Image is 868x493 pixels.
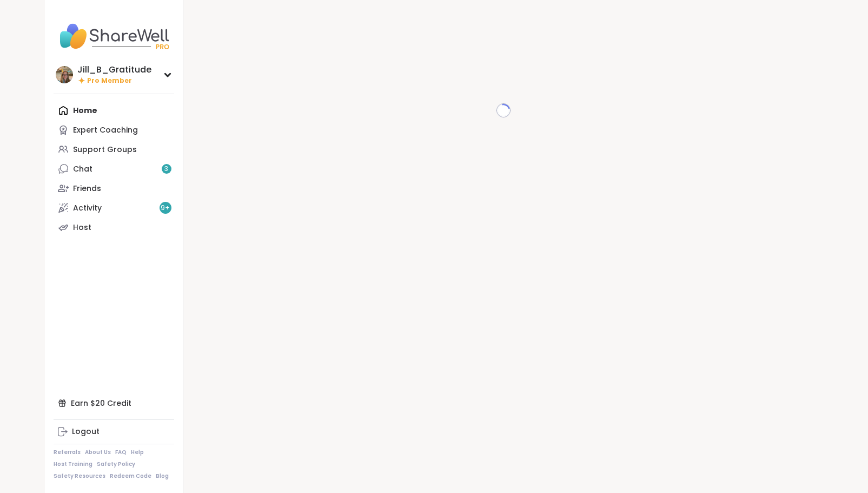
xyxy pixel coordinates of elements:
[77,64,151,76] div: Jill_B_Gratitude
[54,461,92,468] a: Host Training
[56,66,73,83] img: Jill_B_Gratitude
[54,422,174,442] a: Logout
[131,449,144,456] a: Help
[54,198,174,218] a: Activity9+
[73,203,102,214] div: Activity
[54,17,174,55] img: ShareWell Nav Logo
[54,159,174,179] a: Chat3
[161,203,170,213] span: 9 +
[73,183,101,194] div: Friends
[54,472,105,480] a: Safety Resources
[54,120,174,140] a: Expert Coaching
[54,393,174,413] div: Earn $20 Credit
[110,472,151,480] a: Redeem Code
[73,125,138,136] div: Expert Coaching
[54,179,174,198] a: Friends
[73,164,92,175] div: Chat
[54,449,81,456] a: Referrals
[164,165,168,174] span: 3
[54,218,174,237] a: Host
[85,449,111,456] a: About Us
[54,140,174,159] a: Support Groups
[97,461,135,468] a: Safety Policy
[73,222,91,233] div: Host
[87,76,132,86] span: Pro Member
[72,426,100,437] div: Logout
[73,144,137,155] div: Support Groups
[115,449,127,456] a: FAQ
[156,472,169,480] a: Blog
